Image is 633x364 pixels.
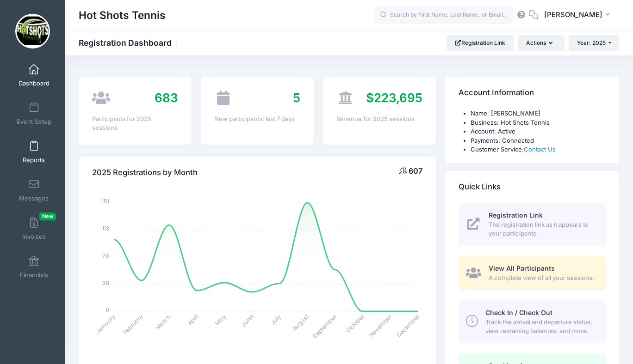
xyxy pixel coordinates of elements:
[471,118,606,127] li: Business: Hot Shots Tennis
[459,300,606,343] a: Check In / Check Out Track the arrival and departure status, view remaining balances, and more.
[12,251,56,283] a: Financials
[20,271,48,279] span: Financials
[485,318,595,336] span: Track the arrival and departure status, view remaining balances, and more.
[374,6,513,24] input: Search by First Name, Last Name, or Email...
[577,39,606,46] span: Year: 2025
[569,35,619,51] button: Year: 2025
[105,306,109,314] tspan: 0
[459,174,501,200] h4: Quick Links
[186,313,200,327] tspan: April
[471,145,606,154] li: Customer Service:
[395,312,422,339] tspan: December
[19,194,49,202] span: Messages
[22,233,46,241] span: Invoices
[19,79,50,87] span: Dashboard
[92,115,178,133] div: Participants for 2025 sessions
[489,211,543,219] span: Registration Link
[489,273,595,283] span: A complete view of all your sessions.
[122,313,144,335] tspan: February
[367,312,394,339] tspan: November
[154,313,173,331] tspan: March
[538,5,619,26] button: [PERSON_NAME]
[102,197,109,205] tspan: 151
[269,313,283,327] tspan: July
[92,159,198,186] h4: 2025 Registrations by Month
[12,59,56,91] a: Dashboard
[17,118,51,126] span: Event Setup
[366,91,422,105] span: $223,695
[489,264,555,272] span: View All Participants
[524,146,556,153] a: Contact Us
[94,313,117,335] tspan: January
[447,35,514,51] a: Registration Link
[12,136,56,168] a: Reports
[489,220,595,238] span: The registration link as it appears to your participants.
[311,312,338,340] tspan: September
[23,156,45,164] span: Reports
[155,91,178,105] span: 683
[102,224,109,232] tspan: 113
[471,127,606,136] li: Account: Active
[293,91,300,105] span: 5
[12,97,56,130] a: Event Setup
[459,256,606,290] a: View All Participants A complete view of all your sessions.
[102,251,109,259] tspan: 76
[12,174,56,206] a: Messages
[471,109,606,118] li: Name: [PERSON_NAME]
[291,313,310,333] tspan: August
[39,212,56,220] span: New
[12,212,56,245] a: InvoicesNew
[15,14,50,49] img: Hot Shots Tennis
[471,136,606,146] li: Payments: Connected
[79,5,166,26] h1: Hot Shots Tennis
[485,309,552,316] span: Check In / Check Out
[102,279,109,286] tspan: 38
[544,10,602,20] span: [PERSON_NAME]
[344,312,366,334] tspan: October
[214,115,300,124] div: New participants: last 7 days
[518,35,564,51] button: Actions
[79,38,180,48] h1: Registration Dashboard
[459,80,534,106] h4: Account Information
[336,115,422,124] div: Revenue for 2025 sessions
[240,313,255,328] tspan: June
[213,313,227,327] tspan: May
[459,203,606,246] a: Registration Link The registration link as it appears to your participants.
[409,166,422,176] span: 607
